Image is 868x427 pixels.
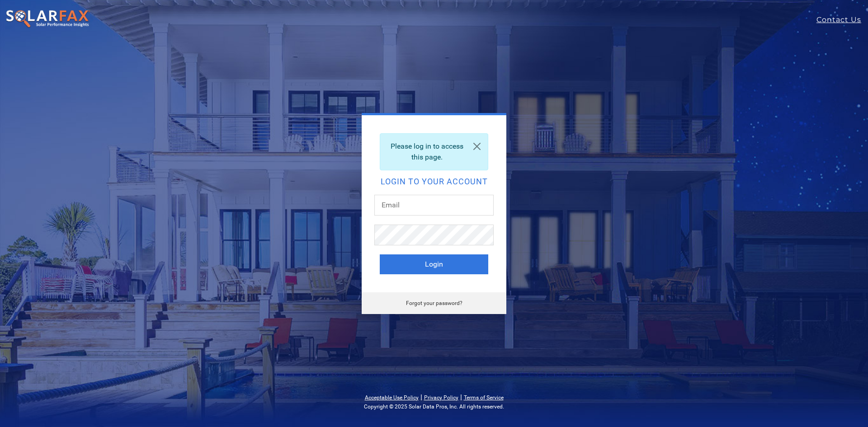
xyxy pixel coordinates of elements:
[406,300,462,306] a: Forgot your password?
[374,195,494,216] input: Email
[816,14,868,25] a: Contact Us
[380,178,488,186] h2: Login to your account
[466,134,488,159] a: Close
[460,393,462,401] span: |
[420,393,422,401] span: |
[380,254,488,274] button: Login
[424,394,458,401] a: Privacy Policy
[5,9,90,28] img: SolarFax
[365,394,419,401] a: Acceptable Use Policy
[464,394,504,401] a: Terms of Service
[380,133,488,170] div: Please log in to access this page.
